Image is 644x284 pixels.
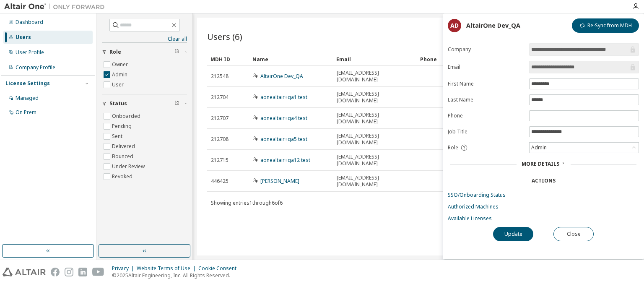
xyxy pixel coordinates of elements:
[211,178,229,185] span: 446425
[3,268,46,276] img: altair_logo.svg
[16,109,36,116] div: On Prem
[109,49,121,55] span: Role
[137,265,198,272] div: Website Terms of Use
[4,3,109,11] img: Altair One
[112,141,137,151] label: Delivered
[448,46,524,53] label: Company
[112,151,135,162] label: Bounced
[174,49,179,55] span: Clear filter
[337,133,413,146] span: [EMAIL_ADDRESS][DOMAIN_NAME]
[112,172,134,182] label: Revoked
[16,34,31,41] div: Users
[112,265,137,272] div: Privacy
[260,177,299,185] a: [PERSON_NAME]
[337,70,413,83] span: [EMAIL_ADDRESS][DOMAIN_NAME]
[211,136,229,143] span: 212708
[337,175,413,188] span: [EMAIL_ADDRESS][DOMAIN_NAME]
[211,115,229,122] span: 212707
[109,100,127,107] span: Status
[174,100,179,107] span: Clear filter
[65,268,73,276] img: instagram.svg
[260,94,307,101] a: aonealtair+qa1 test
[112,60,130,70] label: Owner
[112,162,146,172] label: Under Review
[337,154,413,167] span: [EMAIL_ADDRESS][DOMAIN_NAME]
[5,80,50,87] div: License Settings
[92,268,104,276] img: youtube.svg
[16,49,44,56] div: User Profile
[522,160,559,167] span: More Details
[211,199,283,206] span: Showing entries 1 through 6 of 6
[336,52,413,66] div: Email
[448,19,461,32] div: AD
[448,64,524,70] label: Email
[260,156,310,164] a: aonealtair+qa12 test
[102,94,187,113] button: Status
[252,52,330,66] div: Name
[16,64,55,71] div: Company Profile
[51,268,60,276] img: facebook.svg
[532,177,556,184] div: Actions
[16,95,39,102] div: Managed
[260,115,307,122] a: aonealtair+qa4 test
[466,22,520,29] div: AltairOne Dev_QA
[420,52,497,66] div: Phone
[112,111,142,121] label: Onboarded
[207,31,242,42] span: Users (6)
[448,128,524,135] label: Job Title
[198,265,241,272] div: Cookie Consent
[112,131,124,141] label: Sent
[448,81,524,87] label: First Name
[112,272,241,279] p: © 2025 Altair Engineering, Inc. All Rights Reserved.
[448,203,639,210] a: Authorized Machines
[211,157,229,164] span: 212715
[211,73,229,80] span: 212548
[530,143,639,153] div: Admin
[337,91,413,104] span: [EMAIL_ADDRESS][DOMAIN_NAME]
[112,70,129,80] label: Admin
[572,18,639,33] button: Re-Sync from MDH
[448,112,524,119] label: Phone
[448,192,639,198] a: SSO/Onboarding Status
[553,227,594,241] button: Close
[102,43,187,61] button: Role
[448,144,458,151] span: Role
[260,135,307,143] a: aonealtair+qa5 test
[16,19,43,26] div: Dashboard
[530,143,548,152] div: Admin
[260,73,303,80] a: AltairOne Dev_QA
[78,268,87,276] img: linkedin.svg
[112,121,133,131] label: Pending
[448,215,639,222] a: Available Licenses
[210,52,246,66] div: MDH ID
[211,94,229,101] span: 212704
[337,112,413,125] span: [EMAIL_ADDRESS][DOMAIN_NAME]
[448,96,524,103] label: Last Name
[112,80,125,90] label: User
[493,227,533,241] button: Update
[102,36,187,42] a: Clear all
